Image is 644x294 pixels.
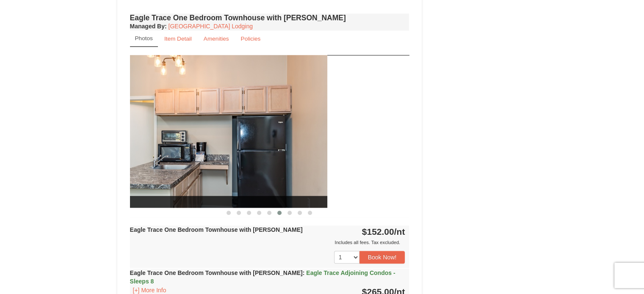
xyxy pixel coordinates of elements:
[48,196,327,208] span: Renovated Kitchen
[130,269,395,285] span: Eagle Trace Adjoining Condos - Sleeps 8
[130,226,303,233] strong: Eagle Trace One Bedroom Townhouse with [PERSON_NAME]
[198,30,235,47] a: Amenities
[303,269,305,276] span: :
[362,227,405,236] strong: $152.00
[235,30,266,47] a: Policies
[359,251,405,264] button: Book Now!
[130,30,158,47] a: Photos
[135,35,153,41] small: Photos
[159,30,197,47] a: Item Detail
[130,23,167,30] strong: :
[164,36,192,42] small: Item Detail
[130,269,395,285] strong: Eagle Trace One Bedroom Townhouse with [PERSON_NAME]
[240,36,260,42] small: Policies
[130,238,405,247] div: Includes all fees. Tax excluded.
[204,36,229,42] small: Amenities
[130,14,409,22] h4: Eagle Trace One Bedroom Townhouse with [PERSON_NAME]
[130,23,165,30] span: Managed By
[169,23,253,30] a: [GEOGRAPHIC_DATA] Lodging
[48,55,327,208] img: Renovated Kitchen
[394,227,405,236] span: /nt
